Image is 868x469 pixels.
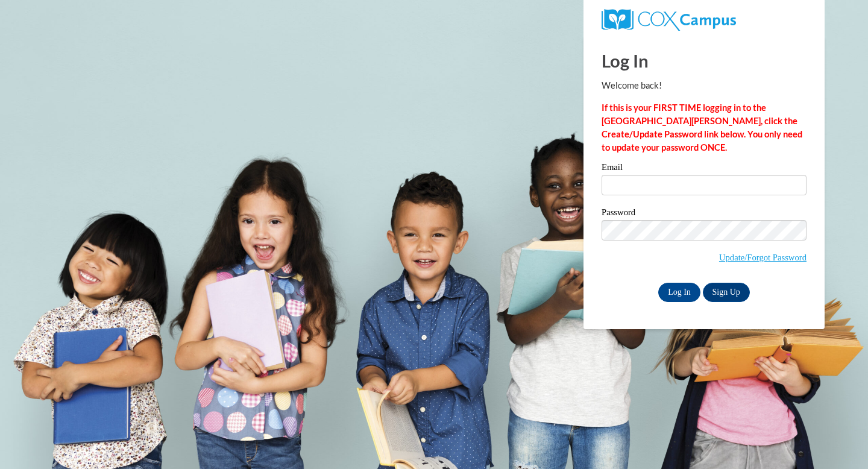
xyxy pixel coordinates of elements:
[602,163,807,175] label: Email
[602,79,807,92] p: Welcome back!
[703,283,750,302] a: Sign Up
[602,9,736,31] img: COX Campus
[658,283,700,302] input: Log In
[602,102,802,153] strong: If this is your FIRST TIME logging in to the [GEOGRAPHIC_DATA][PERSON_NAME], click the Create/Upd...
[602,48,807,73] h1: Log In
[719,253,807,262] a: Update/Forgot Password
[602,14,736,24] a: COX Campus
[602,208,807,220] label: Password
